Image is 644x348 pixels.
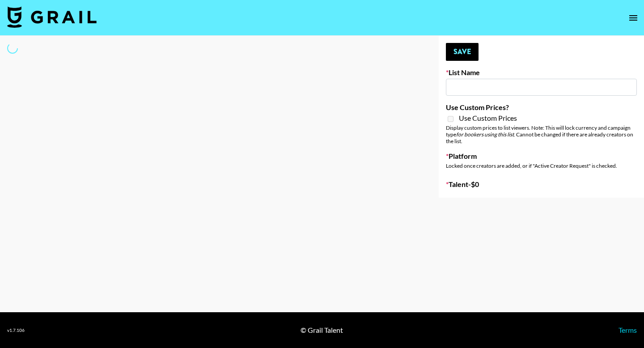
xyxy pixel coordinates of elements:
div: © Grail Talent [301,326,343,335]
div: Locked once creators are added, or if "Active Creator Request" is checked. [446,162,637,169]
span: Use Custom Prices [459,114,517,123]
div: Display custom prices to list viewers. Note: This will lock currency and campaign type . Cannot b... [446,124,637,144]
button: Save [446,43,479,61]
label: Platform [446,152,637,161]
em: for bookers using this list [456,131,514,138]
label: Use Custom Prices? [446,103,637,112]
img: Grail Talent [7,6,97,28]
label: List Name [446,68,637,77]
button: open drawer [624,9,642,27]
label: Talent - $ 0 [446,180,637,189]
div: v 1.7.106 [7,327,25,333]
a: Terms [619,326,637,334]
